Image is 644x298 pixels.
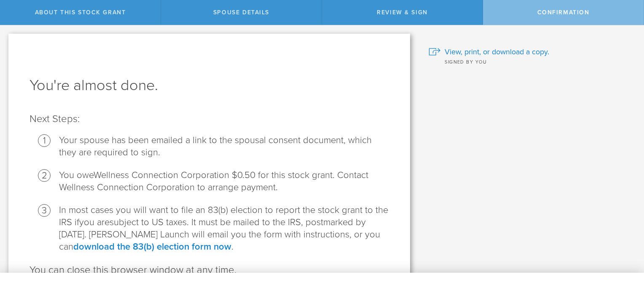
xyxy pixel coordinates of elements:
h1: You're almost done. [30,75,389,96]
span: Spouse Details [213,9,269,16]
p: You can close this browser window at any time. [30,263,389,277]
li: In most cases you will want to file an 83(b) election to report the stock grant to the IRS if sub... [59,204,389,253]
span: you are [79,217,110,228]
span: About this stock grant [35,9,126,16]
span: Review & Sign [377,9,428,16]
li: Wellness Connection Corporation $0.50 for this stock grant. Contact Wellness Connection Corporati... [59,169,389,194]
a: download the 83(b) election form now [73,241,231,252]
span: You owe [59,170,94,181]
li: Your spouse has been emailed a link to the spousal consent document, which they are required to s... [59,134,389,159]
iframe: Chat Widget [602,232,644,273]
div: Signed by you [429,57,631,66]
p: Next Steps: [30,112,389,126]
span: View, print, or download a copy. [445,46,549,57]
span: Confirmation [537,9,590,16]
